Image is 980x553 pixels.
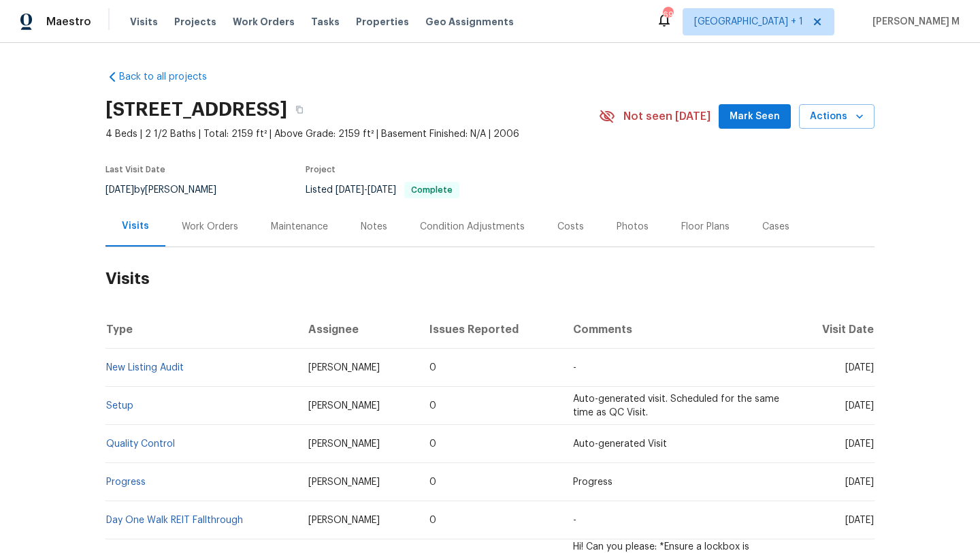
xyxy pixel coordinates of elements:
span: [PERSON_NAME] [308,439,380,449]
span: [DATE] [845,477,874,487]
span: Last Visit Date [105,165,165,174]
span: Actions [810,108,864,125]
span: Work Orders [233,15,295,29]
a: Quality Control [106,439,175,449]
span: Visits [130,15,158,29]
span: 0 [429,363,436,373]
div: Cases [762,220,789,234]
span: 0 [429,477,436,487]
span: Not seen [DATE] [623,110,710,123]
span: Progress [573,477,612,487]
div: Condition Adjustments [420,220,525,234]
th: Assignee [297,311,418,349]
span: Complete [406,186,458,194]
div: Floor Plans [681,220,730,234]
h2: [STREET_ADDRESS] [105,103,287,116]
span: Tasks [311,17,340,27]
span: [PERSON_NAME] [308,401,380,411]
span: [PERSON_NAME] [308,477,380,487]
span: [DATE] [845,516,874,525]
span: [DATE] [367,185,396,195]
span: Maestro [46,15,91,29]
span: - [336,185,396,195]
a: New Listing Audit [106,363,184,373]
span: - [573,363,576,373]
div: 69 [663,8,672,22]
th: Visit Date [793,311,875,349]
a: Back to all projects [105,70,236,84]
div: Photos [617,220,649,234]
span: Auto-generated Visit [573,439,667,449]
h2: Visits [105,247,875,311]
span: [DATE] [845,401,874,411]
button: Mark Seen [719,104,791,129]
span: [PERSON_NAME] M [867,15,960,29]
div: Visits [122,219,149,233]
span: [GEOGRAPHIC_DATA] + 1 [694,15,803,29]
span: [DATE] [336,185,364,195]
div: Notes [361,220,387,234]
a: Progress [106,477,146,487]
a: Day One Walk REIT Fallthrough [106,516,243,525]
span: Auto-generated visit. Scheduled for the same time as QC Visit. [573,394,779,417]
span: [DATE] [105,185,134,195]
span: Project [306,165,336,174]
div: by [PERSON_NAME] [105,182,233,198]
span: 0 [429,516,436,525]
span: [PERSON_NAME] [308,363,380,373]
div: Work Orders [182,220,238,234]
a: Setup [106,401,133,411]
span: Projects [174,15,216,29]
th: Comments [562,311,793,349]
span: [DATE] [845,439,874,449]
span: Properties [356,15,409,29]
th: Type [105,311,297,349]
div: Costs [557,220,584,234]
span: [PERSON_NAME] [308,516,380,525]
span: 4 Beds | 2 1/2 Baths | Total: 2159 ft² | Above Grade: 2159 ft² | Basement Finished: N/A | 2006 [105,127,599,141]
span: [DATE] [845,363,874,373]
span: 0 [429,439,436,449]
div: Maintenance [271,220,328,234]
th: Issues Reported [419,311,562,349]
span: 0 [429,401,436,411]
span: Mark Seen [730,108,780,125]
button: Actions [799,104,875,129]
span: - [573,516,576,525]
span: Geo Assignments [425,15,514,29]
button: Copy Address [287,97,312,122]
span: Listed [306,185,459,195]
